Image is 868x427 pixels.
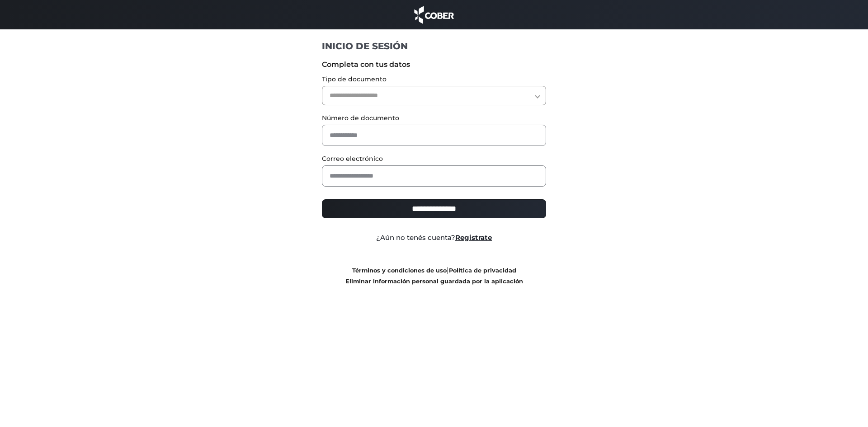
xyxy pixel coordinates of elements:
a: Registrate [455,233,492,242]
a: Política de privacidad [449,267,516,274]
h1: INICIO DE SESIÓN [322,40,547,52]
img: cober_marca.png [412,5,456,25]
label: Correo electrónico [322,154,547,164]
label: Número de documento [322,113,547,123]
a: Términos y condiciones de uso [352,267,447,274]
a: Eliminar información personal guardada por la aplicación [345,278,523,285]
div: ¿Aún no tenés cuenta? [315,233,553,243]
label: Completa con tus datos [322,59,547,70]
div: | [315,265,553,286]
label: Tipo de documento [322,75,547,84]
